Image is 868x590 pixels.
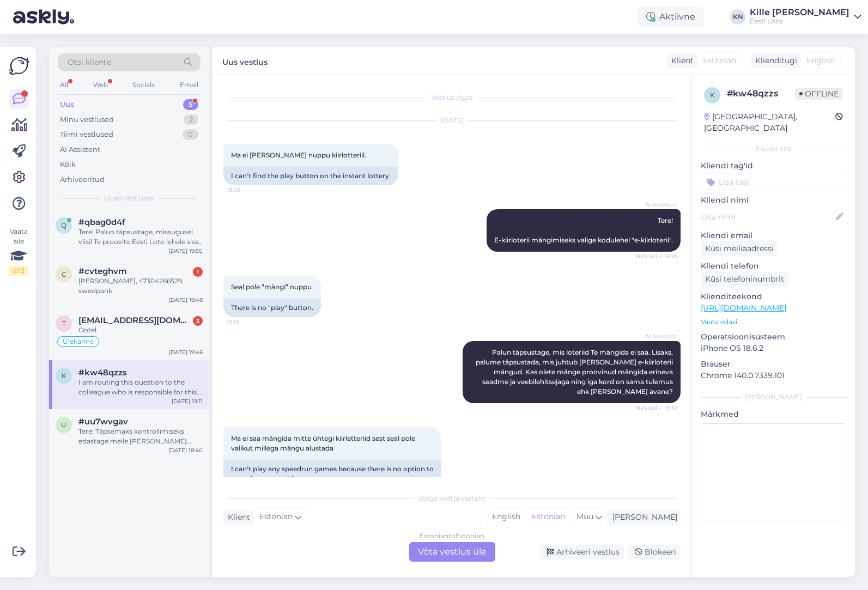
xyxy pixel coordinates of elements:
[701,358,846,370] p: Brauser
[63,338,94,345] span: Ülekanne
[78,378,203,397] div: I am routing this question to the colleague who is responsible for this topic. The reply might ta...
[60,144,100,155] div: AI Assistent
[701,260,846,272] p: Kliendi telefon
[62,270,66,278] span: c
[750,17,849,26] div: Eesti Loto
[62,372,66,380] span: k
[636,404,677,412] span: Nähtud ✓ 19:10
[78,227,203,247] div: Tere! Palun täpsustage, missugusel viisil Te proovite Eesti Loto lehele sisse logida ning millise...
[68,57,111,68] span: Otsi kliente
[701,211,834,223] input: Lisa nimi
[58,78,70,92] div: All
[806,55,835,66] span: English
[223,512,250,523] div: Klient
[701,174,846,190] input: Lisa tag
[223,93,681,102] div: Vestlus algas
[78,325,203,335] div: Ootel
[701,317,846,327] p: Vaata edasi ...
[701,409,846,420] p: Märkmed
[701,272,788,287] div: Küsi telefoninumbrit
[9,227,28,276] div: Vaata siia
[130,78,157,92] div: Socials
[701,230,846,241] p: Kliendi email
[78,266,127,276] span: #cvteghvm
[259,511,293,523] span: Estonian
[169,348,203,356] div: [DATE] 19:46
[223,299,321,317] div: There is no "play" button.
[227,186,268,194] span: 19:09
[710,91,715,99] span: k
[701,392,846,402] div: [PERSON_NAME]
[172,397,203,405] div: [DATE] 19:11
[727,87,795,100] div: # kw48qzzs
[701,303,786,313] a: [URL][DOMAIN_NAME]
[183,99,198,110] div: 5
[701,144,846,154] div: Kliendi info
[704,111,835,134] div: [GEOGRAPHIC_DATA], [GEOGRAPHIC_DATA]
[60,174,105,185] div: Arhiveeritud
[169,247,203,255] div: [DATE] 19:50
[703,55,736,66] span: Estonian
[751,55,797,66] div: Klienditugi
[576,512,593,521] span: Muu
[701,160,846,172] p: Kliendi tag'id
[60,99,74,110] div: Uus
[78,315,192,325] span: terminterz@gmail.com
[178,78,201,92] div: Email
[78,368,127,378] span: #kw48qzzs
[227,318,268,326] span: 19:10
[487,509,526,525] div: English
[667,55,694,66] div: Klient
[169,296,203,304] div: [DATE] 19:48
[701,331,846,343] p: Operatsioonisüsteem
[193,267,203,277] div: 1
[60,129,113,140] div: Tiimi vestlused
[701,343,846,354] p: iPhone OS 18.6.2
[78,276,203,296] div: [PERSON_NAME], 47304266529, swedpank
[795,88,843,100] span: Offline
[701,241,778,256] div: Küsi meiliaadressi
[231,151,366,159] span: Ma ei [PERSON_NAME] nuppu kiirlotteriil.
[60,114,114,125] div: Minu vestlused
[9,56,29,76] img: Askly Logo
[636,332,677,340] span: AI Assistent
[476,348,675,396] span: Palun täpsustage, mis loteriid Te mängida ei saa. Lisaks, palume täpsustada, mis juhtub [PERSON_N...
[193,316,203,326] div: 3
[701,194,846,206] p: Kliendi nimi
[409,542,495,562] div: Võta vestlus üle
[78,427,203,446] div: Tere! Täpsemaks kontrollimiseks edastage meile [PERSON_NAME] isikukood. [PERSON_NAME] ebaõnnestus...
[526,509,570,525] div: Estonian
[750,8,849,17] div: Kille [PERSON_NAME]
[636,252,677,260] span: Nähtud ✓ 19:10
[750,8,861,26] a: Kille [PERSON_NAME]Eesti Loto
[104,193,155,203] span: Uued vestlused
[540,545,624,559] div: Arhiveeri vestlus
[222,53,268,68] label: Uus vestlus
[91,78,110,92] div: Web
[78,417,128,427] span: #uu7wvgav
[608,512,677,523] div: [PERSON_NAME]
[231,434,417,452] span: Ma ei saa mängida mitte ühtegi kiirletteriid sest seal pole valikut millega mängu alustada
[420,531,484,541] div: Estonian to Estonian
[628,545,681,559] div: Blokeeri
[701,291,846,302] p: Klienditeekond
[9,266,28,276] div: 2 / 3
[61,221,66,229] span: q
[183,129,198,140] div: 0
[223,494,681,503] div: Valige keel ja vastake
[638,7,704,27] div: Aktiivne
[184,114,198,125] div: 2
[223,460,441,488] div: I can't play any speedrun games because there is no option to start the game with.
[168,446,203,454] div: [DATE] 18:40
[730,9,745,25] div: KN
[701,370,846,381] p: Chrome 140.0.7339.101
[223,115,681,125] div: [DATE]
[231,283,312,291] span: Seal pole ”mängi” nuppu
[78,217,125,227] span: #qbag0d4f
[61,421,66,429] span: u
[636,200,677,209] span: AI Assistent
[223,167,398,185] div: I can't find the play button on the instant lottery.
[62,319,66,327] span: t
[60,159,76,170] div: Kõik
